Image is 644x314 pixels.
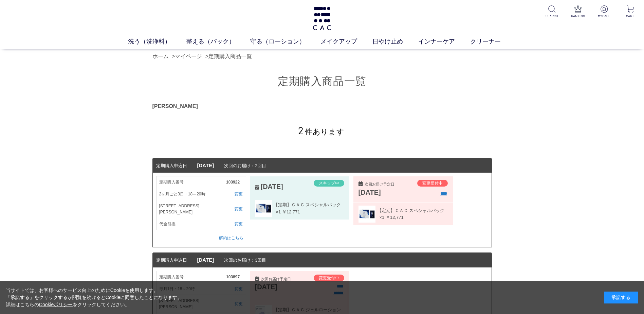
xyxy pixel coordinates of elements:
span: [DATE] [197,162,214,168]
p: RANKING [570,14,586,19]
span: ￥12,771 [282,209,300,214]
img: 060401t.jpg [255,200,272,217]
a: 解約はこちら [219,235,243,240]
a: 守る（ローション） [250,37,320,46]
p: CART [622,14,639,19]
a: インナーケア [418,37,470,46]
span: 定期購入申込日 [156,163,187,168]
a: CART [622,5,639,19]
a: クリーナー [470,37,516,46]
span: 【定期】ＣＡＣ スペシャルパック [375,207,445,214]
span: 変更受付中 [422,181,443,186]
span: 定期購入番号 [159,179,226,185]
span: ￥12,771 [386,215,404,220]
p: MYPAGE [596,14,612,19]
a: 変更 [226,206,243,212]
div: 承諾する [604,292,638,303]
span: [STREET_ADDRESS][PERSON_NAME] [159,203,226,215]
div: 当サイトでは、お客様へのサービス向上のためにCookieを使用します。 「承諾する」をクリックするか閲覧を続けるとCookieに同意したことになります。 詳細はこちらの をクリックしてください。 [6,287,182,308]
a: 定期購入商品一覧 [208,53,252,59]
span: 代金引換 [159,221,226,227]
a: MYPAGE [596,5,612,19]
img: logo [312,7,332,30]
h1: 定期購入商品一覧 [152,74,492,89]
div: [DATE] [358,187,413,197]
span: [DATE] [197,257,214,263]
a: SEARCH [544,5,560,19]
a: RANKING [570,5,586,19]
a: 変更 [226,221,243,227]
div: [DATE] [255,183,283,190]
p: SEARCH [544,14,560,19]
span: 定期購入申込日 [156,258,187,263]
a: 整える（パック） [186,37,250,46]
span: 103922 [226,179,243,185]
span: 件あります [298,127,344,136]
a: 日やけ止め [372,37,418,46]
li: > [205,52,254,60]
div: 次回お届け予定日 [358,181,413,187]
span: 103897 [226,274,243,280]
li: > [172,52,204,60]
dt: 次回のお届け：3回目 [153,253,492,267]
span: スキップ中 [319,181,339,186]
span: 【定期】ＣＡＣ スペシャルパック [272,202,341,208]
img: 060401t.jpg [358,206,375,223]
span: 定期購入番号 [159,274,226,280]
dt: 次回のお届け：2回目 [153,158,492,173]
a: 洗う（洗浄料） [128,37,186,46]
span: 2 [298,124,303,136]
a: 変更 [226,191,243,197]
a: ホーム [152,53,169,59]
div: 次回お届け予定日 [255,276,310,282]
span: 2ヶ月ごと3日・18～20時 [159,191,226,197]
span: 変更受付中 [319,276,339,280]
a: マイページ [175,53,202,59]
a: メイクアップ [320,37,372,46]
div: [PERSON_NAME] [152,102,492,110]
span: ×1 [375,214,385,221]
span: ×1 [272,209,281,215]
a: Cookieポリシー [39,302,73,307]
